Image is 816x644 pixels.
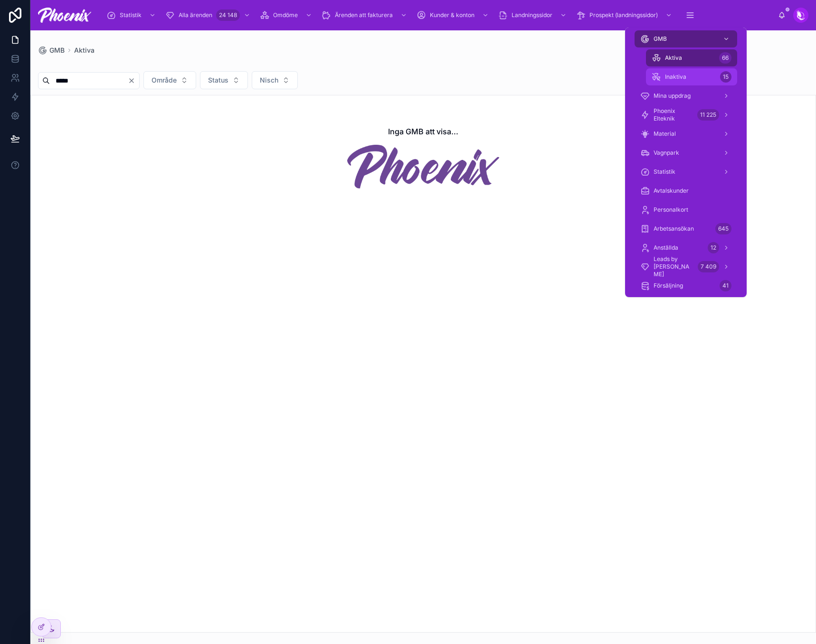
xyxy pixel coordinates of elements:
span: Område [152,75,177,85]
span: Alla ärenden [179,11,212,19]
span: Nisch [260,75,278,85]
a: Phoenix Elteknik11 225 [635,106,737,123]
span: Leads by [PERSON_NAME] [654,255,694,278]
span: Aktiva [665,54,682,62]
a: Anställda12 [635,239,737,256]
a: Avtalskunder [635,182,737,199]
a: Omdöme [257,7,317,24]
span: Prospekt (landningssidor) [589,11,658,19]
a: Vagnpark [635,144,737,161]
img: App logo [38,8,91,23]
span: Kunder & konton [430,11,474,19]
span: Omdöme [273,11,298,19]
a: Alla ärenden24 148 [162,7,255,24]
span: Statistik [120,11,142,19]
div: 15 [720,71,731,83]
a: Statistik [104,7,161,24]
a: Arbetsansökan645 [635,220,737,237]
span: Phoenix Elteknik [654,107,693,122]
div: 645 [715,223,731,234]
button: Clear [128,77,139,84]
div: 66 [719,52,731,64]
a: Personalkort [635,201,737,218]
a: Statistik [635,163,737,180]
button: Select Button [200,71,248,89]
a: GMB [38,46,65,55]
div: 7 409 [698,261,719,272]
span: Statistik [654,168,675,176]
a: GMB [635,30,737,47]
span: Mina uppdrag [654,92,691,100]
span: Vagnpark [654,149,679,157]
span: GMB [654,35,667,43]
div: 24 148 [216,9,240,21]
span: Landningssidor [512,11,552,19]
button: Select Button [252,71,298,89]
a: Aktiva66 [646,49,737,66]
a: Försäljning41 [635,277,737,294]
a: Prospekt (landningssidor) [573,7,677,24]
span: Avtalskunder [654,187,689,195]
span: Försäljning [654,282,683,289]
button: Select Button [143,71,196,89]
img: Inga GMB att visa... [347,145,499,188]
div: 41 [720,280,731,291]
span: Ärenden att fakturera [335,11,393,19]
span: Status [208,75,228,85]
a: Aktiva [74,46,95,55]
span: Material [654,130,676,138]
span: Personalkort [654,206,688,214]
div: 12 [708,242,719,253]
a: Ärenden att fakturera [319,7,412,24]
span: Anställda [654,244,678,252]
h2: Inga GMB att visa... [388,126,458,137]
div: scrollable content [625,28,747,297]
span: Arbetsansökan [654,225,694,233]
a: Landningssidor [495,7,571,24]
div: 11 225 [697,109,719,121]
a: Inaktiva15 [646,68,737,85]
a: Leads by [PERSON_NAME]7 409 [635,258,737,275]
a: Mina uppdrag [635,87,737,104]
div: scrollable content [99,5,778,26]
span: Inaktiva [665,73,686,81]
a: Kunder & konton [414,7,493,24]
span: GMB [49,46,65,55]
a: Material [635,125,737,142]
